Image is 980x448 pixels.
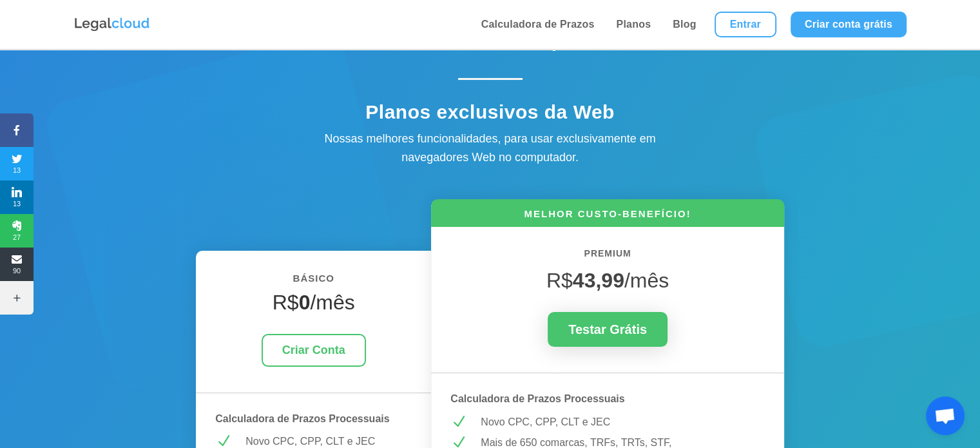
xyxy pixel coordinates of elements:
[215,413,389,424] strong: Calculadora de Prazos Processuais
[573,269,624,292] strong: 43,99
[450,414,466,430] span: N
[431,207,784,227] h6: MELHOR CUSTO-BENEFÍCIO!
[481,414,765,431] p: Novo CPC, CPP, CLT e JEC
[546,269,669,292] span: R$ /mês
[548,312,668,347] a: Testar Grátis
[297,130,684,167] div: Nossas melhores funcionalidades, para usar exclusivamente em navegadores Web no computador.
[715,12,776,37] a: Entrar
[450,246,765,268] h6: PREMIUM
[215,290,412,321] h4: R$ /mês
[450,393,624,404] strong: Calculadora de Prazos Processuais
[605,21,667,51] strong: você
[791,12,907,37] a: Criar conta grátis
[215,270,412,293] h6: BÁSICO
[262,334,366,367] a: Criar Conta
[265,101,716,130] h4: Planos exclusivos da Web
[299,291,311,314] strong: 0
[926,396,965,435] a: Bate-papo aberto
[73,16,151,33] img: Logo da Legalcloud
